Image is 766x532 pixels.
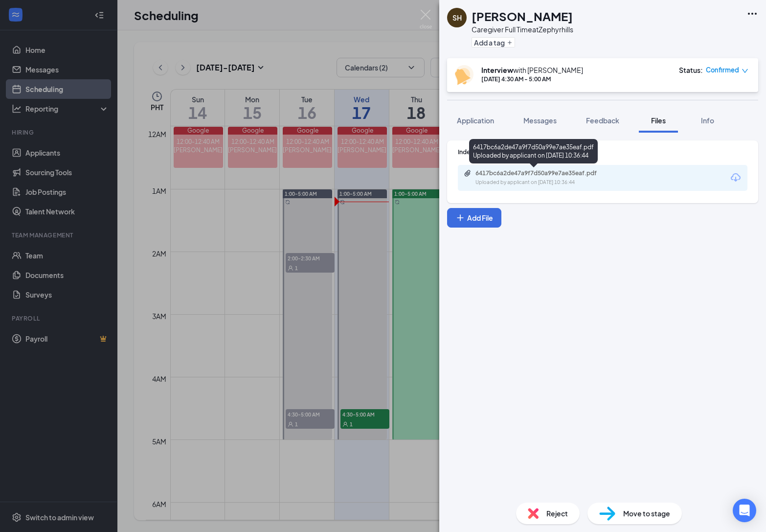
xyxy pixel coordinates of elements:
[733,499,756,522] div: Open Intercom Messenger
[464,169,622,186] a: Paperclip6417bc6a2de47a9f7d50a99e7ae35eaf.pdfUploaded by applicant on [DATE] 10:36:44
[481,65,583,75] div: with [PERSON_NAME]
[458,148,747,156] div: Indeed Resume
[507,40,513,46] svg: Plus
[623,508,670,519] span: Move to stage
[679,65,703,75] div: Status :
[701,116,714,125] span: Info
[651,116,666,125] span: Files
[457,116,494,125] span: Application
[546,508,568,519] span: Reject
[455,213,465,223] svg: Plus
[452,13,462,23] div: SH
[475,169,612,177] div: 6417bc6a2de47a9f7d50a99e7ae35eaf.pdf
[472,24,573,34] div: Caregiver Full Time at Zephyrhills
[706,65,739,75] span: Confirmed
[586,116,619,125] span: Feedback
[730,172,742,184] svg: Download
[742,68,748,74] span: down
[464,169,472,177] svg: Paperclip
[472,37,515,47] button: PlusAdd a tag
[469,139,598,163] div: 6417bc6a2de47a9f7d50a99e7ae35eaf.pdf Uploaded by applicant on [DATE] 10:36:44
[481,75,583,83] div: [DATE] 4:30 AM - 5:00 AM
[447,208,501,228] button: Add FilePlus
[523,116,557,125] span: Messages
[472,8,573,24] h1: [PERSON_NAME]
[481,66,513,74] b: Interview
[475,179,622,186] div: Uploaded by applicant on [DATE] 10:36:44
[746,8,758,20] svg: Ellipses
